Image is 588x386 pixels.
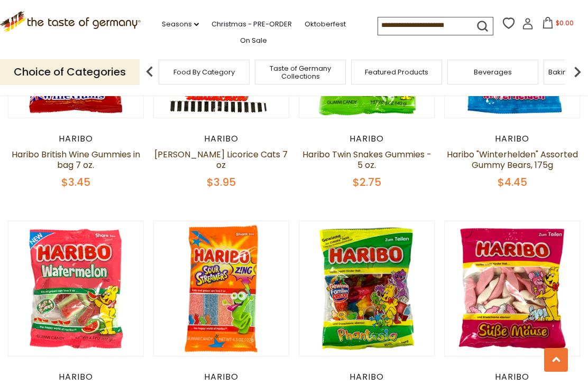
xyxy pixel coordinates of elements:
img: Haribo [154,221,289,356]
a: Featured Products [365,68,428,76]
div: Haribo [153,134,289,144]
a: Taste of Germany Collections [258,64,343,80]
a: [PERSON_NAME] Licorice Cats 7 oz [154,148,288,171]
a: Haribo Twin Snakes Gummies - 5 oz. [302,148,431,171]
span: $3.95 [207,175,236,190]
span: $3.45 [61,175,90,190]
div: Haribo [299,134,435,144]
img: next arrow [567,61,588,82]
div: Haribo [444,134,580,144]
span: $4.45 [498,175,527,190]
img: Haribo [445,221,580,356]
span: $2.75 [353,175,381,190]
div: Haribo [153,372,289,382]
a: Food By Category [173,68,235,76]
a: Beverages [474,68,512,76]
a: Seasons [162,18,199,30]
div: Haribo [299,372,435,382]
a: Haribo British Wine Gummies in bag 7 oz. [12,148,140,171]
div: Haribo [8,372,144,382]
a: Haribo "Winterhelden" Assorted Gummy Bears, 175g [447,148,578,171]
div: Haribo [8,134,144,144]
div: Haribo [444,372,580,382]
img: Haribo [299,221,434,356]
a: Christmas - PRE-ORDER [212,18,292,30]
a: Oktoberfest [305,18,346,30]
img: previous arrow [139,61,160,82]
a: On Sale [240,35,267,46]
button: $0.00 [536,17,581,33]
img: Haribo [8,221,143,356]
span: $0.00 [556,18,574,27]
